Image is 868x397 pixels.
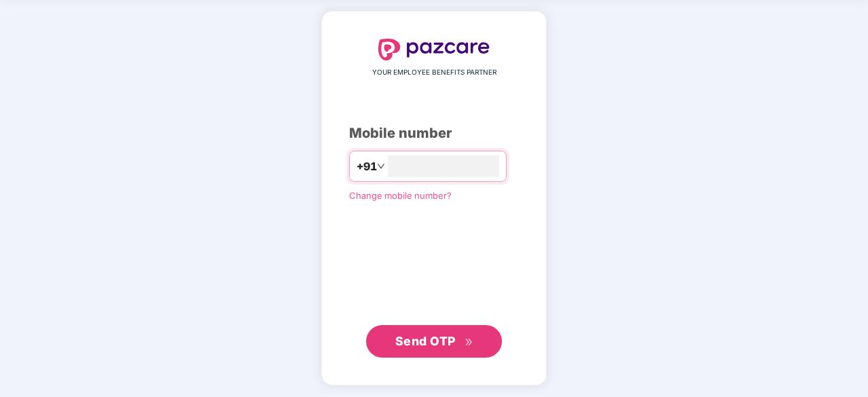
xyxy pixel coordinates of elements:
[366,325,502,358] button: Send OTPdouble-right
[465,338,473,347] span: double-right
[378,39,490,60] img: logo
[372,67,496,78] span: YOUR EMPLOYEE BENEFITS PARTNER
[349,190,452,201] a: Change mobile number?
[377,162,385,170] span: down
[349,123,519,144] div: Mobile number
[357,158,377,175] span: +91
[395,334,456,348] span: Send OTP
